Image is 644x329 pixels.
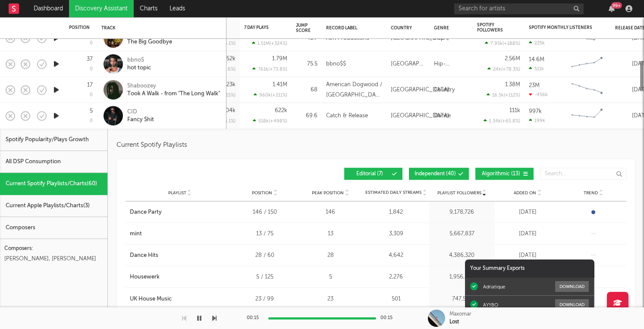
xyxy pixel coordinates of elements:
div: 13 [300,230,361,238]
span: Position [252,190,272,195]
div: 23 [300,294,361,303]
div: 28 / 60 [234,251,295,260]
div: 7 Day Plays [244,25,274,30]
div: 14.6M [529,57,544,62]
div: 13 / 75 [234,230,295,238]
div: Jump Score [296,23,311,33]
div: 152k [224,56,236,62]
div: -456k [529,92,548,97]
div: 2.56M [505,56,520,62]
div: bbno$ [127,56,151,64]
div: 761k ( +73.8 % ) [252,66,287,72]
div: 3,309 [365,230,427,238]
div: Dance Hits [130,251,158,260]
div: 146 / 150 [234,208,295,217]
div: 501 [365,294,427,303]
div: American Dogwood / [GEOGRAPHIC_DATA] [326,79,382,100]
button: Algorithmic(13) [475,168,534,180]
svg: Chart title [568,27,606,49]
svg: Chart title [568,79,606,101]
span: Added On [514,190,536,195]
div: 511k [529,66,544,71]
div: Maxomar [449,310,471,318]
a: Dance Hits [130,251,229,260]
button: Independent(40) [409,168,469,180]
button: Download [555,299,589,310]
span: Algorithmic ( 13 ) [481,171,521,177]
div: Spotify Monthly Listeners [529,25,594,30]
div: Spotify Followers [477,22,507,33]
span: Estimated Daily Streams [365,190,421,196]
div: 0 [90,41,93,46]
a: mint [130,230,229,238]
div: 997k [529,108,542,114]
div: 7.95k ( +188 % ) [485,41,520,46]
div: Dance [434,111,451,121]
a: CIDFancy $hit [127,108,154,123]
div: 0 [90,119,93,123]
input: Search for artists [454,3,584,14]
div: [GEOGRAPHIC_DATA] [391,85,449,95]
div: 23M [529,82,540,88]
div: Lost [449,318,459,326]
div: 5,667,837 [431,230,493,238]
a: UK House Music [130,294,229,303]
div: 104k [223,108,236,114]
span: Peak Position [312,190,344,195]
div: 199k [529,117,545,123]
input: Search... [540,168,626,180]
div: 622k [275,108,287,114]
div: 37 [87,56,93,62]
div: 0 [90,67,93,72]
div: 0 [90,93,93,98]
div: 9,178,726 [431,208,493,217]
h3: Current Spotify Playlists [116,140,635,150]
div: 4,386,320 [431,251,493,260]
div: Catch & Release [326,111,368,121]
div: 00:15 [247,313,264,323]
div: 68 [296,85,317,95]
div: 747,512 [431,294,493,303]
div: 69.6 [296,111,317,121]
div: [GEOGRAPHIC_DATA] [391,111,449,121]
div: Pop [434,33,444,43]
div: Position [69,25,90,30]
div: Adriatique [483,284,505,290]
a: bbno$hot topic [127,56,151,72]
div: 1,956,298 [431,273,493,282]
div: The Big Goodbye [127,38,172,46]
a: ShaboozeyTook A Walk - from "The Long Walk" [127,82,220,98]
div: 00:15 [380,313,398,323]
div: 1,842 [365,208,427,217]
div: Record Label [326,25,378,31]
span: Editorial ( 7 ) [350,171,390,177]
div: AYYBO [483,302,498,308]
div: Fancy $hit [127,116,154,123]
div: 5 [300,273,361,282]
div: 960k ( +211 % ) [254,92,287,98]
span: Trend [584,190,598,195]
div: 5 / 125 [234,273,295,282]
div: [GEOGRAPHIC_DATA] [391,33,449,43]
div: Country [434,85,455,95]
div: 2,276 [365,273,427,282]
button: Editorial(7) [344,168,402,180]
div: 1.79M [272,56,287,62]
a: Dance Party [130,208,229,217]
div: [DATE] [497,208,558,217]
div: 146 [300,208,361,217]
div: bbno$$ [326,59,346,69]
div: 23 / 99 [234,294,295,303]
div: Shaboozey [127,82,220,90]
div: 123k [224,82,236,88]
div: [DATE] [497,251,558,260]
div: [DATE] [497,230,558,238]
div: Hip-Hop/Rap [434,59,468,69]
div: Housewerk [130,273,160,282]
span: Playlist Followers [437,190,481,195]
div: Your Summary Exports [465,259,594,278]
div: 28 [300,251,361,260]
div: Track [101,25,218,31]
div: mint [130,230,142,238]
div: Dance Party [130,208,162,217]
